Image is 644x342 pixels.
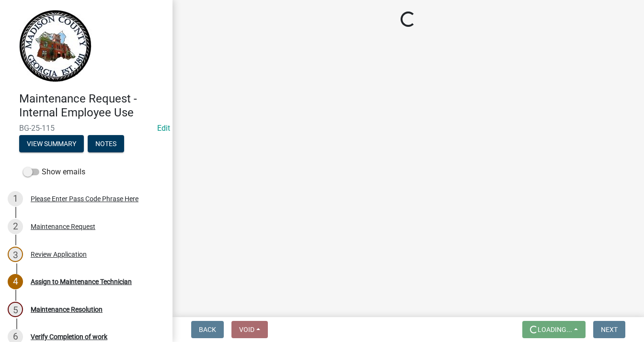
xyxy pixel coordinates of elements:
div: Assign to Maintenance Technician [31,278,132,285]
button: Notes [88,135,124,152]
span: Next [601,326,618,333]
h4: Maintenance Request - Internal Employee Use [19,92,165,120]
button: Void [231,321,268,338]
div: Verify Completion of work [31,333,107,340]
a: Edit [157,124,170,133]
div: Maintenance Resolution [31,306,103,313]
div: Review Application [31,251,87,258]
button: Next [593,321,625,338]
div: 5 [8,302,23,317]
button: Loading... [522,321,586,338]
div: Maintenance Request [31,223,95,230]
div: Please Enter Pass Code Phrase Here [31,195,138,202]
button: View Summary [19,135,84,152]
label: Show emails [23,166,85,178]
div: 1 [8,191,23,206]
span: BG-25-115 [19,124,153,133]
img: Madison County, Georgia [19,10,92,82]
span: Void [239,326,254,333]
div: 3 [8,247,23,262]
span: Loading... [538,326,572,333]
button: Back [191,321,224,338]
wm-modal-confirm: Notes [88,140,124,148]
wm-modal-confirm: Edit Application Number [157,124,170,133]
wm-modal-confirm: Summary [19,140,84,148]
div: 4 [8,274,23,289]
span: Back [199,326,216,333]
div: 2 [8,219,23,234]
